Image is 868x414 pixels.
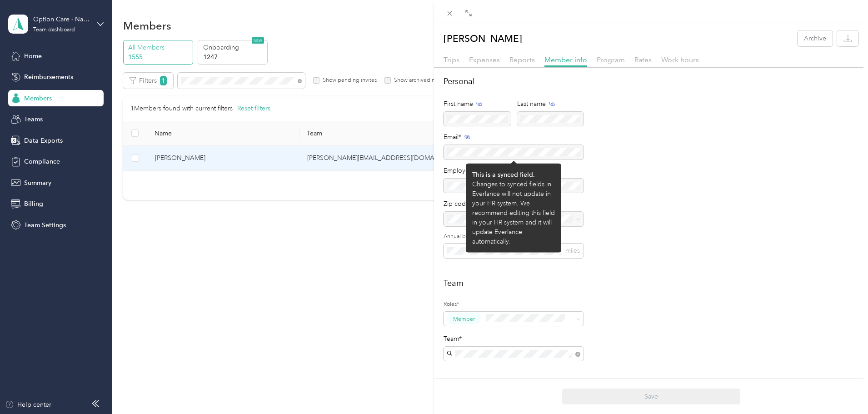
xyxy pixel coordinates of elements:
[661,55,699,64] span: Work hours
[453,315,475,323] span: Member
[817,363,868,414] iframe: Everlance-gr Chat Button Frame
[444,75,858,88] h2: Personal
[634,55,652,64] span: Rates
[469,55,500,64] span: Expenses
[444,277,858,289] h2: Team
[444,199,469,209] span: Zip code
[444,166,481,175] span: Employee ID
[444,132,461,142] span: Email*
[798,30,833,46] button: Archive
[444,55,459,64] span: Trips
[444,30,522,46] p: [PERSON_NAME]
[444,233,584,241] label: Annual business miles
[472,170,555,179] div: This is a synced field.
[444,300,584,309] label: Roles*
[472,179,555,246] div: Changes to synced fields in Everlance will not update in your HR system. We recommend editing thi...
[565,247,580,254] span: miles
[509,55,535,64] span: Reports
[517,99,546,109] span: Last name
[444,334,584,344] div: Team*
[447,313,481,324] button: Member
[544,55,587,64] span: Member info
[444,99,473,109] span: First name
[597,55,625,64] span: Program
